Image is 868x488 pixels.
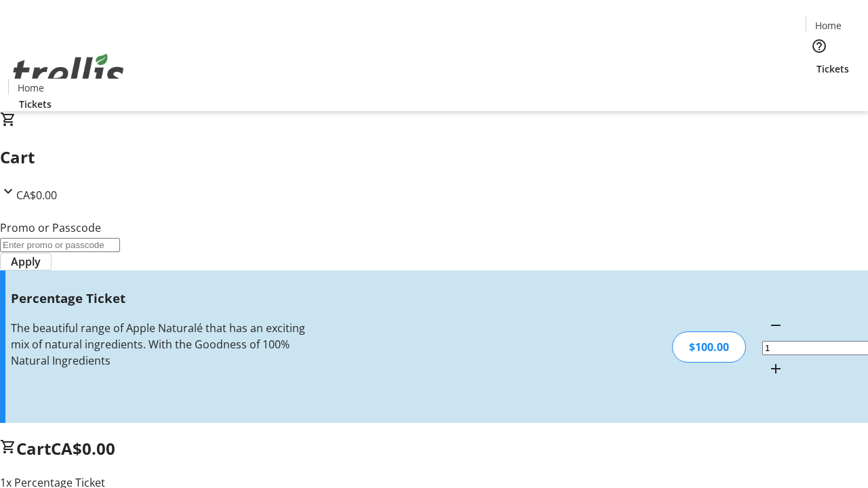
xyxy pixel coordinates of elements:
a: Tickets [8,97,62,111]
button: Increment by one [762,355,789,382]
span: Tickets [19,97,52,111]
span: Apply [11,253,41,270]
span: CA$0.00 [16,188,57,203]
span: CA$0.00 [51,437,115,460]
span: Tickets [816,62,849,76]
img: Orient E2E Organization SdwJoS00mz's Logo [8,39,129,106]
span: Home [18,81,44,95]
button: Decrement by one [762,312,789,339]
a: Home [806,18,850,33]
button: Help [806,33,833,60]
h3: Percentage Ticket [11,289,307,308]
span: Home [815,18,842,33]
div: $100.00 [672,331,746,363]
div: The beautiful range of Apple Naturalé that has an exciting mix of natural ingredients. With the G... [11,320,307,369]
a: Home [9,81,52,95]
button: Cart [806,76,833,103]
a: Tickets [806,62,860,76]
